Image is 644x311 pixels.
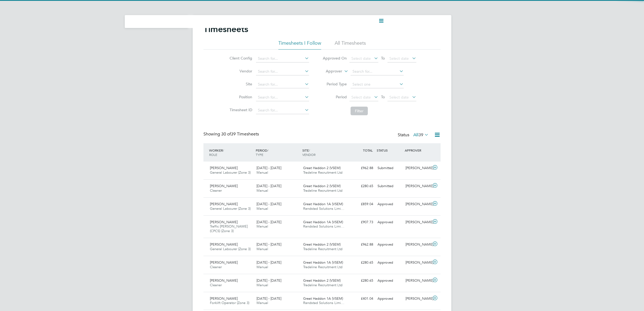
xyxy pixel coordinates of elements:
[351,107,368,115] button: Filter
[257,220,281,224] span: [DATE] - [DATE]
[210,260,238,265] span: [PERSON_NAME]
[221,131,231,137] span: 30 of
[210,206,251,211] span: General Labourer (Zone 3)
[257,166,281,170] span: [DATE] - [DATE]
[413,132,429,138] label: All
[347,294,375,303] div: £401.04
[257,278,281,283] span: [DATE] - [DATE]
[323,95,347,99] label: Period
[379,93,386,100] span: To
[257,188,268,193] span: Manual
[256,107,309,114] input: Search for...
[210,224,248,233] span: Traffic [PERSON_NAME] (CPCS) (Zone 3)
[210,188,222,193] span: Cleaner
[351,68,404,75] input: Search for...
[318,69,342,74] label: Approver
[209,152,217,157] span: ROLE
[375,294,403,303] div: Approved
[303,300,344,305] span: Randstad Solutions Limi…
[210,220,238,224] span: [PERSON_NAME]
[375,240,403,249] div: Approved
[257,265,268,269] span: Manual
[389,95,409,100] span: Select date
[257,300,268,305] span: Manual
[256,81,309,88] input: Search for...
[278,40,321,50] li: Timesheets I Follow
[418,132,423,138] span: 39
[257,296,281,301] span: [DATE] - [DATE]
[375,182,403,191] div: Submitted
[228,107,252,112] label: Timesheet ID
[375,276,403,285] div: Approved
[403,200,431,209] div: [PERSON_NAME]
[257,202,281,206] span: [DATE] - [DATE]
[210,300,249,305] span: Forklift Operator (Zone 3)
[347,240,375,249] div: £962.88
[303,296,343,301] span: Great Haddon 1A (VSEM)
[403,258,431,267] div: [PERSON_NAME]
[347,182,375,191] div: £280.65
[257,283,268,287] span: Manual
[303,206,344,211] span: Randstad Solutions Limi…
[389,56,409,61] span: Select date
[403,240,431,249] div: [PERSON_NAME]
[351,81,404,88] input: Select one
[323,82,347,86] label: Period Type
[210,166,238,170] span: [PERSON_NAME]
[303,166,341,170] span: Great Haddon 2 (VSEM)
[375,164,403,173] div: Submitted
[125,15,188,28] nav: Main navigation
[323,56,347,61] label: Approved On
[309,148,310,152] span: /
[379,55,386,62] span: To
[228,56,252,61] label: Client Config
[303,202,343,206] span: Great Haddon 1A (VSEM)
[203,24,248,34] h2: Timesheets
[303,242,341,247] span: Great Haddon 2 (VSEM)
[347,276,375,285] div: £280.65
[303,224,344,229] span: Randstad Solutions Limi…
[403,294,431,303] div: [PERSON_NAME]
[221,131,259,137] span: 39 Timesheets
[351,56,371,61] span: Select date
[303,283,342,287] span: Tradeline Recruitment Ltd
[228,82,252,86] label: Site
[210,202,238,206] span: [PERSON_NAME]
[375,200,403,209] div: Approved
[210,242,238,247] span: [PERSON_NAME]
[403,276,431,285] div: [PERSON_NAME]
[228,95,252,99] label: Position
[210,278,238,283] span: [PERSON_NAME]
[228,69,252,74] label: Vendor
[203,131,260,137] div: Showing
[347,218,375,227] div: £907.73
[256,68,309,75] input: Search for...
[210,170,251,175] span: General Labourer (Zone 3)
[347,258,375,267] div: £280.65
[398,131,430,139] div: Status
[403,218,431,227] div: [PERSON_NAME]
[303,170,342,175] span: Tradeline Recruitment Ltd
[210,184,238,188] span: [PERSON_NAME]
[303,184,341,188] span: Great Haddon 2 (VSEM)
[303,188,342,193] span: Tradeline Recruitment Ltd
[403,164,431,173] div: [PERSON_NAME]
[303,260,343,265] span: Great Haddon 1A (VSEM)
[257,170,268,175] span: Manual
[347,200,375,209] div: £859.04
[208,145,254,159] div: WORKER
[267,148,268,152] span: /
[256,94,309,101] input: Search for...
[257,206,268,211] span: Manual
[303,265,342,269] span: Tradeline Recruitment Ltd
[210,283,222,287] span: Cleaner
[254,145,301,159] div: PERIOD
[351,95,371,100] span: Select date
[375,258,403,267] div: Approved
[403,182,431,191] div: [PERSON_NAME]
[257,260,281,265] span: [DATE] - [DATE]
[375,218,403,227] div: Approved
[303,278,341,283] span: Great Haddon 2 (VSEM)
[363,148,373,152] span: TOTAL
[223,148,224,152] span: /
